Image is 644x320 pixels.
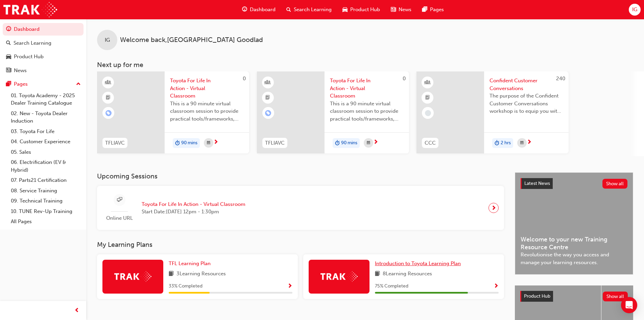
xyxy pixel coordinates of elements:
[175,139,180,148] span: duration-icon
[375,270,380,278] span: book-icon
[501,139,511,147] span: 2 hrs
[556,76,565,82] span: 240
[102,191,499,225] a: Online URLToyota For Life In Action - Virtual ClassroomStart Date:[DATE] 12pm - 1:30pm
[367,139,370,147] span: calendar-icon
[8,206,84,217] a: 10. TUNE Rev-Up Training
[105,36,110,44] span: IG
[399,6,411,14] span: News
[425,93,430,102] span: booktick-icon
[207,139,210,147] span: calendar-icon
[14,80,28,88] div: Pages
[375,260,461,266] span: Introduction to Toyota Learning Plan
[281,3,337,17] a: search-iconSearch Learning
[176,270,226,278] span: 3 Learning Resources
[117,196,122,204] span: sessionType_ONLINE_URL-icon
[6,40,11,46] span: search-icon
[425,110,431,116] span: learningRecordVerb_NONE-icon
[169,260,213,268] a: TFL Learning Plan
[515,172,633,275] a: Latest NewsShow allWelcome to your new Training Resource CentreRevolutionise the way you access a...
[430,6,444,14] span: Pages
[114,271,151,282] img: Trak
[142,200,245,208] span: Toyota For Life In Action - Virtual Classroom
[243,76,246,82] span: 0
[521,178,627,189] a: Latest NewsShow all
[8,186,84,196] a: 08. Service Training
[3,64,84,77] a: News
[97,71,249,153] a: 0TFLIAVCToyota For Life In Action - Virtual ClassroomThis is a 90 minute virtual classroom sessio...
[417,3,449,17] a: pages-iconPages
[265,110,271,116] span: learningRecordVerb_ENROLL-icon
[14,53,44,61] div: Product Hub
[629,4,641,16] button: IG
[8,126,84,137] a: 03. Toyota For Life
[335,139,340,148] span: duration-icon
[383,270,432,278] span: 8 Learning Resources
[257,71,409,153] a: 0TFLIAVCToyota For Life In Action - Virtual ClassroomThis is a 90 minute virtual classroom sessio...
[632,6,637,14] span: IG
[265,93,270,102] span: booktick-icon
[97,241,504,249] h3: My Learning Plans
[250,6,276,14] span: Dashboard
[602,179,628,189] button: Show all
[490,92,563,115] span: The purpose of the Confident Customer Conversations workshop is to equip you with tools to commun...
[8,196,84,206] a: 09. Technical Training
[86,61,644,69] h3: Next up for me
[330,100,404,123] span: This is a 90 minute virtual classroom session to provide practical tools/frameworks, behaviours a...
[527,140,532,146] span: next-icon
[494,283,499,290] span: Show Progress
[242,5,247,14] span: guage-icon
[320,271,358,282] img: Trak
[494,282,499,291] button: Show Progress
[265,78,270,87] span: learningResourceType_INSTRUCTOR_LED-icon
[425,78,430,87] span: learningResourceType_INSTRUCTOR_LED-icon
[286,5,291,14] span: search-icon
[342,5,348,14] span: car-icon
[621,297,637,313] div: Open Intercom Messenger
[3,37,84,49] a: Search Learning
[524,293,550,299] span: Product Hub
[142,208,245,216] span: Start Date: [DATE] 12pm - 1:30pm
[385,3,417,17] a: news-iconNews
[422,5,427,14] span: pages-icon
[603,292,628,301] button: Show all
[521,236,627,251] span: Welcome to your new Training Resource Centre
[491,203,496,213] span: next-icon
[6,26,11,33] span: guage-icon
[14,67,27,74] div: News
[8,216,84,227] a: All Pages
[524,180,550,186] span: Latest News
[287,282,292,291] button: Show Progress
[287,283,292,290] span: Show Progress
[170,100,244,123] span: This is a 90 minute virtual classroom session to provide practical tools/frameworks, behaviours a...
[74,306,79,315] span: prev-icon
[3,78,84,90] button: Pages
[495,139,499,148] span: duration-icon
[8,175,84,186] a: 07. Parts21 Certification
[76,80,81,89] span: up-icon
[8,108,84,126] a: 02. New - Toyota Dealer Induction
[106,78,111,87] span: learningResourceType_INSTRUCTOR_LED-icon
[8,90,84,108] a: 01. Toyota Academy - 2025 Dealer Training Catalogue
[102,214,136,222] span: Online URL
[521,251,627,266] span: Revolutionise the way you access and manage your learning resources.
[120,36,263,44] span: Welcome back , [GEOGRAPHIC_DATA] Goodlad
[213,140,218,146] span: next-icon
[330,77,404,100] span: Toyota For Life In Action - Virtual Classroom
[6,54,11,60] span: car-icon
[416,71,569,153] a: 240CCCConfident Customer ConversationsThe purpose of the Confident Customer Conversations worksho...
[8,147,84,157] a: 05. Sales
[391,5,396,14] span: news-icon
[373,140,378,146] span: next-icon
[3,23,84,36] a: Dashboard
[106,93,111,102] span: booktick-icon
[350,6,380,14] span: Product Hub
[337,3,385,17] a: car-iconProduct Hub
[425,139,436,147] span: CCC
[8,136,84,147] a: 04. Customer Experience
[375,282,408,290] span: 75 % Completed
[3,2,57,17] img: Trak
[375,260,463,268] a: Introduction to Toyota Learning Plan
[97,172,504,180] h3: Upcoming Sessions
